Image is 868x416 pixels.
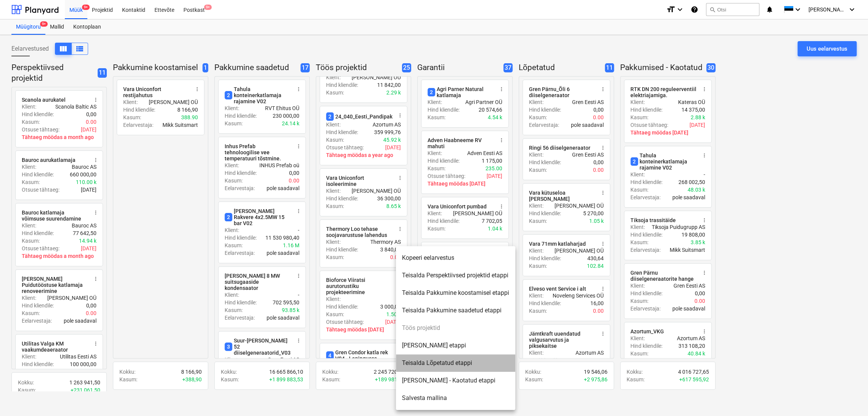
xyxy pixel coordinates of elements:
[396,284,515,302] li: Teisalda Pakkumine koostamisel etappi
[830,379,868,416] iframe: Chat Widget
[396,249,515,267] li: Kopeeri eelarvestus
[396,267,515,284] li: Teisalda Perspektiivsed projektid etappi
[396,372,515,389] li: [PERSON_NAME] - Kaotatud etappi
[396,302,515,319] li: Teisalda Pakkumine saadetud etappi
[396,354,515,372] li: Teisalda Lõpetatud etappi
[396,389,515,407] li: Salvesta mallina
[396,337,515,354] li: [PERSON_NAME] etappi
